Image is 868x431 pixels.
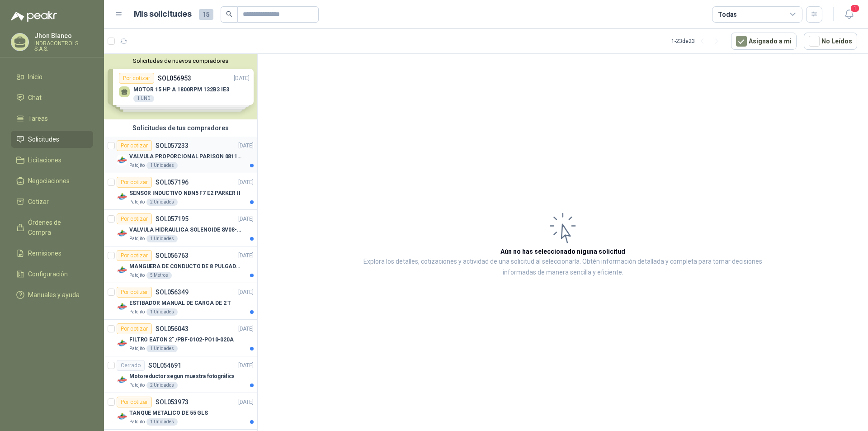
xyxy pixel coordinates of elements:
[146,382,178,389] div: 2 Unidades
[156,252,189,259] p: SOL056763
[11,110,93,127] a: Tareas
[117,213,152,224] div: Por cotizar
[146,272,172,279] div: 5 Metros
[104,137,257,173] a: Por cotizarSOL057233[DATE] Company LogoVALVULA PROPORCIONAL PARISON 0811404612 / 4WRPEH6C4 REXROT...
[28,218,85,237] span: Órdenes de Compra
[804,33,857,50] button: No Leídos
[28,134,59,144] span: Solicitudes
[117,191,127,202] img: Company Logo
[238,251,254,260] p: [DATE]
[129,336,234,344] p: FILTRO EATON 2" /PBF-0102-PO10-020A
[104,246,257,283] a: Por cotizarSOL056763[DATE] Company LogoMANGUERA DE CONDUCTO DE 8 PULGADAS DE ALAMBRE DE ACERO PUP...
[28,72,42,82] span: Inicio
[134,8,192,21] h1: Mis solicitudes
[156,216,189,222] p: SOL057195
[11,172,93,189] a: Negociaciones
[117,338,127,349] img: Company Logo
[11,193,93,210] a: Cotizar
[117,140,152,151] div: Por cotizar
[34,41,93,52] p: INDRACONTROLS S.A.S.
[11,286,93,303] a: Manuales y ayuda
[104,356,257,393] a: CerradoSOL054691[DATE] Company LogoMotoreductor segun muestra fotográficaPatojito2 Unidades
[718,9,737,19] div: Todas
[104,173,257,210] a: Por cotizarSOL057196[DATE] Company LogoSENSOR INDUCTIVO NBN5 F7 E2 PARKER IIPatojito2 Unidades
[28,269,68,279] span: Configuración
[117,397,152,407] div: Por cotizar
[117,374,127,385] img: Company Logo
[117,155,127,166] img: Company Logo
[238,142,254,150] p: [DATE]
[129,372,234,381] p: Motoreductor segun muestra fotográfica
[841,6,857,23] button: 1
[104,393,257,430] a: Por cotizarSOL053973[DATE] Company LogoTANQUE METÁLICO DE 55 GLSPatojito1 Unidades
[11,245,93,262] a: Remisiones
[104,119,257,137] div: Solicitudes de tus compradores
[11,68,93,85] a: Inicio
[117,250,152,261] div: Por cotizar
[129,262,242,271] p: MANGUERA DE CONDUCTO DE 8 PULGADAS DE ALAMBRE DE ACERO PU
[238,398,254,407] p: [DATE]
[117,323,152,334] div: Por cotizar
[238,325,254,333] p: [DATE]
[238,215,254,223] p: [DATE]
[11,214,93,241] a: Órdenes de Compra
[117,265,127,275] img: Company Logo
[156,179,189,185] p: SOL057196
[146,308,178,316] div: 1 Unidades
[129,162,145,169] p: Patojito
[156,142,189,149] p: SOL057233
[117,360,145,371] div: Cerrado
[11,265,93,283] a: Configuración
[104,54,257,119] div: Solicitudes de nuevos compradoresPor cotizarSOL056953[DATE] MOTOR 15 HP A 1800RPM 132B3 IE31 UNDP...
[146,345,178,352] div: 1 Unidades
[104,210,257,246] a: Por cotizarSOL057195[DATE] Company LogoVALVULA HIDRAULICA SOLENOIDE SV08-20Patojito1 Unidades
[117,301,127,312] img: Company Logo
[28,290,80,300] span: Manuales y ayuda
[129,382,145,389] p: Patojito
[11,11,57,22] img: Logo peakr
[146,199,178,206] div: 2 Unidades
[156,326,189,332] p: SOL056043
[11,89,93,106] a: Chat
[156,399,189,405] p: SOL053973
[28,114,48,123] span: Tareas
[129,409,208,417] p: TANQUE METÁLICO DE 55 GLS
[117,228,127,239] img: Company Logo
[117,411,127,422] img: Company Logo
[11,131,93,148] a: Solicitudes
[34,33,93,39] p: Jhon Blanco
[238,178,254,187] p: [DATE]
[28,155,61,165] span: Licitaciones
[108,57,254,64] button: Solicitudes de nuevos compradores
[226,11,232,17] span: search
[671,34,724,48] div: 1 - 23 de 23
[238,361,254,370] p: [DATE]
[28,248,61,258] span: Remisiones
[148,362,181,369] p: SOL054691
[129,152,242,161] p: VALVULA PROPORCIONAL PARISON 0811404612 / 4WRPEH6C4 REXROTH
[348,256,778,278] p: Explora los detalles, cotizaciones y actividad de una solicitud al seleccionarla. Obtén informaci...
[850,4,860,13] span: 1
[129,235,145,242] p: Patojito
[129,308,145,316] p: Patojito
[129,189,241,198] p: SENSOR INDUCTIVO NBN5 F7 E2 PARKER II
[731,33,797,50] button: Asignado a mi
[11,152,93,169] a: Licitaciones
[129,272,145,279] p: Patojito
[199,9,213,20] span: 15
[28,176,70,186] span: Negociaciones
[129,418,145,426] p: Patojito
[146,235,178,242] div: 1 Unidades
[146,418,178,426] div: 1 Unidades
[238,288,254,297] p: [DATE]
[156,289,189,295] p: SOL056349
[117,177,152,188] div: Por cotizar
[104,320,257,356] a: Por cotizarSOL056043[DATE] Company LogoFILTRO EATON 2" /PBF-0102-PO10-020APatojito1 Unidades
[28,197,49,207] span: Cotizar
[117,287,152,298] div: Por cotizar
[146,162,178,169] div: 1 Unidades
[129,299,231,308] p: ESTIBADOR MANUAL DE CARGA DE 2 T
[104,283,257,320] a: Por cotizarSOL056349[DATE] Company LogoESTIBADOR MANUAL DE CARGA DE 2 TPatojito1 Unidades
[28,93,42,103] span: Chat
[129,199,145,206] p: Patojito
